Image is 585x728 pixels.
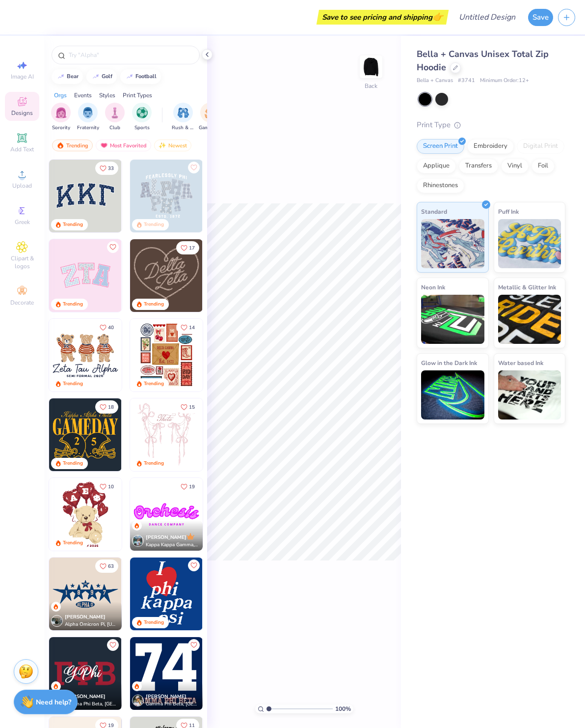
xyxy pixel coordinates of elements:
div: Newest [154,140,191,151]
button: filter button [132,103,152,132]
div: Back [365,82,377,90]
div: Foil [532,159,555,173]
span: 15 [189,405,195,410]
input: Try "Alpha" [68,50,193,60]
img: d12c9beb-9502-45c7-ae94-40b97fdd6040 [121,319,194,392]
div: Rhinestones [417,178,464,193]
span: 18 [108,405,114,410]
div: Applique [417,159,456,173]
span: 17 [189,246,195,251]
div: bear [67,74,79,79]
span: 100 % [335,704,351,713]
div: Vinyl [501,159,529,173]
span: Alpha Omicron Pi, [US_STATE] A&M University [65,621,118,628]
img: Water based Ink [498,370,561,420]
div: filter for Sports [132,103,152,132]
img: b8819b5f-dd70-42f8-b218-32dd770f7b03 [49,398,122,471]
span: Decorate [10,299,34,307]
button: Like [107,241,119,253]
img: trend_line.gif [126,74,133,80]
img: ce57f32a-cfc6-41ad-89ac-b91076b4d913 [49,558,122,630]
span: 33 [108,166,114,171]
span: Image AI [11,73,34,81]
button: Like [95,480,118,493]
span: Fraternity [77,124,99,132]
span: 👉 [432,11,443,23]
button: filter button [51,103,71,132]
img: 6de2c09e-6ade-4b04-8ea6-6dac27e4729e [130,319,203,392]
img: 5ee11766-d822-42f5-ad4e-763472bf8dcf [121,239,194,312]
img: 9980f5e8-e6a1-4b4a-8839-2b0e9349023c [49,239,122,312]
img: Newest.gif [159,142,166,149]
img: most_fav.gif [100,142,108,149]
span: Sorority [52,124,70,132]
img: 3b9aba4f-e317-4aa7-a679-c95a879539bd [49,160,122,232]
img: 10ef5382-3d24-445d-879c-d7fce23abcd1 [49,637,122,710]
img: 6706ab82-3be2-4422-94ef-1d48412e6618 [130,637,203,710]
img: Avatar [132,695,144,706]
div: Trending [63,221,83,228]
span: Gamma Phi Beta, [GEOGRAPHIC_DATA][US_STATE] [65,700,118,708]
div: Trending [52,140,93,151]
button: Like [176,241,199,254]
span: Greek [15,218,30,226]
img: Puff Ink [498,219,561,268]
button: Like [176,400,199,414]
span: Water based Ink [498,358,543,368]
div: filter for Club [105,103,125,132]
img: 83dda5b0-2158-48ca-832c-f6b4ef4c4536 [130,398,203,471]
div: Most Favorited [96,140,151,151]
img: ead2b24a-117b-4488-9b34-c08fd5176a7b [202,239,275,312]
span: Gamma Phi Beta, [GEOGRAPHIC_DATA][US_STATE] [146,700,199,708]
span: 19 [108,723,114,728]
img: Metallic & Glitter Ink [498,295,561,344]
div: Transfers [459,159,498,173]
div: Print Types [123,91,152,100]
img: 8dd0a095-001a-4357-9dc2-290f0919220d [202,558,275,630]
img: 33b665bc-b522-43d8-acf5-524ff3762001 [202,637,275,710]
div: Trending [144,380,164,388]
img: 190a3832-2857-43c9-9a52-6d493f4406b1 [202,478,275,551]
div: football [135,74,157,79]
span: 14 [189,325,195,330]
img: Rush & Bid Image [178,107,189,118]
button: bear [52,69,83,84]
span: [PERSON_NAME] [146,693,186,700]
button: filter button [199,103,221,132]
span: Minimum Order: 12 + [480,77,529,85]
span: # 3741 [458,77,475,85]
span: Game Day [199,124,221,132]
div: filter for Rush & Bid [172,103,194,132]
img: edfb13fc-0e43-44eb-bea2-bf7fc0dd67f9 [121,160,194,232]
span: 63 [108,564,114,569]
span: Add Text [10,145,34,153]
span: [PERSON_NAME] [146,534,186,541]
span: Bella + Canvas [417,77,453,85]
button: filter button [105,103,125,132]
button: Like [95,321,118,334]
img: Standard [421,219,484,268]
img: 4c2ba52e-d93a-4885-b66d-971d0f88707e [121,558,194,630]
div: Trending [144,619,164,626]
img: 2b704b5a-84f6-4980-8295-53d958423ff9 [121,398,194,471]
button: football [120,69,161,84]
span: Metallic & Glitter Ink [498,282,556,292]
div: Print Type [417,119,565,131]
span: Glow in the Dark Ink [421,358,477,368]
button: Save [528,9,553,26]
div: filter for Game Day [199,103,221,132]
img: Game Day Image [205,107,216,118]
span: Clipart & logos [5,254,39,270]
img: Club Image [109,107,120,118]
img: e5c25cba-9be7-456f-8dc7-97e2284da968 [130,478,203,551]
img: 12710c6a-dcc0-49ce-8688-7fe8d5f96fe2 [130,239,203,312]
span: 40 [108,325,114,330]
div: Trending [144,221,164,228]
img: trend_line.gif [92,74,100,80]
span: [PERSON_NAME] [65,693,106,700]
img: Avatar [132,535,144,547]
button: Like [176,480,199,493]
span: Club [109,124,120,132]
img: a3be6b59-b000-4a72-aad0-0c575b892a6b [49,319,122,392]
img: Avatar [51,615,63,627]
